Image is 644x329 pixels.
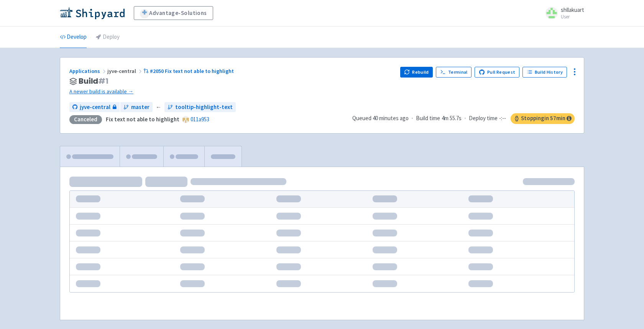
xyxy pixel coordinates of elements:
[175,103,233,112] span: tooltip-highlight-text
[69,102,120,112] a: jyve-central
[436,67,472,78] a: Terminal
[164,102,236,112] a: tooltip-highlight-text
[416,114,440,123] span: Build time
[511,113,575,124] span: Stopping in 57 min
[69,115,102,124] div: Canceled
[442,114,462,123] span: 4m 55.7s
[352,114,409,122] span: Queued
[106,116,179,123] strong: Fix text not able to highlight
[134,6,213,20] a: Advantage-Solutions
[107,68,143,74] span: jyve-central
[60,7,125,19] img: Shipyard logo
[541,7,584,19] a: shllakuart User
[69,87,394,96] a: A newer build is available →
[98,76,108,86] span: # 1
[352,113,575,124] div: · ·
[60,26,87,48] a: Develop
[561,14,584,19] small: User
[373,114,409,122] time: 40 minutes ago
[475,67,519,78] a: Pull Request
[131,103,149,112] span: master
[561,6,584,13] span: shllakuart
[143,68,235,74] a: #2050 Fix text not able to highlight
[499,114,506,123] span: -:--
[69,68,107,74] a: Applications
[400,67,433,78] button: Rebuild
[156,103,161,112] span: ←
[120,102,153,112] a: master
[469,114,498,123] span: Deploy time
[522,67,567,78] a: Build History
[96,26,120,48] a: Deploy
[191,116,209,123] a: 011a953
[79,77,108,86] span: Build
[80,103,110,112] span: jyve-central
